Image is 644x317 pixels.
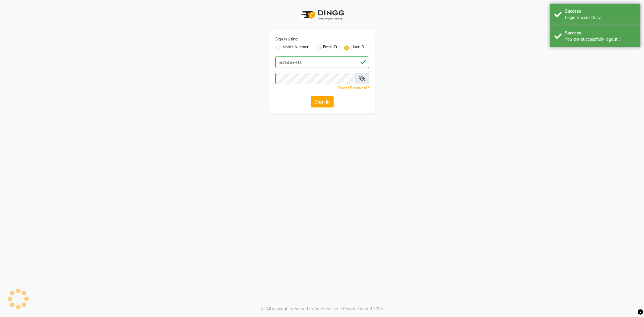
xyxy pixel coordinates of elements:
button: Sign In [311,96,334,107]
div: Success [565,30,636,36]
input: Username [275,56,369,68]
label: Sign In Using: [275,37,298,42]
a: Forgot Password? [338,86,369,90]
label: Mobile Number [283,44,309,52]
label: User ID [351,44,364,52]
div: Success [565,8,636,14]
div: You are successfully logout !! [565,36,636,43]
input: Username [275,73,355,84]
img: logo1.svg [298,6,346,24]
label: Email ID [323,44,337,52]
div: Login Successfully. [565,14,636,21]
